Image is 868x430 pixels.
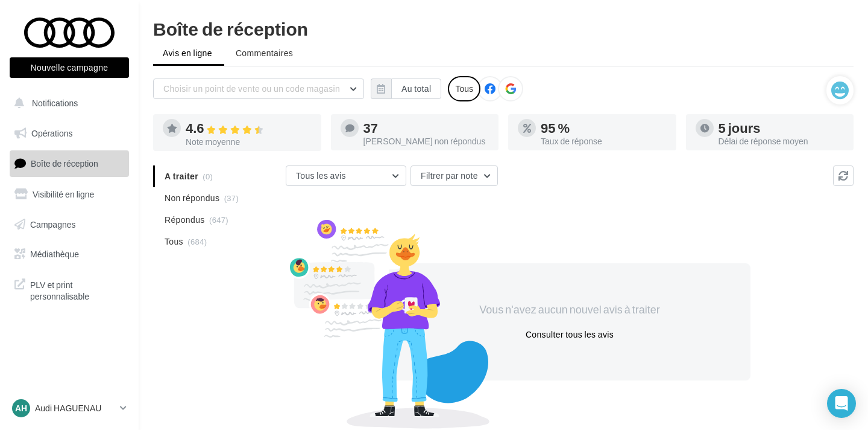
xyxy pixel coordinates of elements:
p: Audi HAGUENAU [35,402,115,414]
div: 5 jours [719,121,844,135]
button: Au total [371,79,441,99]
span: Répondus [165,214,205,226]
button: Consulter tous les avis [521,327,618,342]
span: Médiathèque [30,249,79,259]
span: Non répondus [165,192,219,204]
span: Notifications [32,98,78,108]
span: Tous les avis [296,170,346,181]
span: (684) [187,237,207,246]
div: Note moyenne [186,138,312,146]
span: AH [15,402,27,414]
span: PLV et print personnalisable [30,277,124,303]
div: [PERSON_NAME] non répondus [363,137,489,146]
button: Filtrer par note [410,165,498,186]
div: Open Intercom Messenger [827,389,856,418]
span: (37) [224,193,239,203]
a: Visibilité en ligne [7,182,131,207]
button: Notifications [7,91,127,116]
button: Au total [391,79,441,99]
span: Campagnes [30,219,76,229]
div: 95 % [541,121,667,135]
a: Campagnes [7,212,131,237]
div: 37 [363,121,489,135]
a: Médiathèque [7,242,131,267]
div: Taux de réponse [541,137,667,146]
span: Tous [165,236,183,248]
span: (647) [209,215,228,225]
span: Choisir un point de vente ou un code magasin [163,83,340,94]
a: AH Audi HAGUENAU [10,397,129,420]
button: Tous les avis [286,165,406,186]
a: Boîte de réception [7,150,131,176]
a: PLV et print personnalisable [7,272,131,307]
div: Vous n'avez aucun nouvel avis à traiter [466,302,673,318]
div: Boîte de réception [153,19,854,37]
span: Visibilité en ligne [33,189,94,199]
a: Opérations [7,121,131,146]
span: Commentaires [236,47,293,59]
span: Opérations [31,128,72,138]
div: Délai de réponse moyen [719,137,844,146]
button: Choisir un point de vente ou un code magasin [153,79,364,99]
div: Tous [448,76,480,101]
span: Boîte de réception [31,158,98,168]
button: Nouvelle campagne [10,57,129,78]
div: 4.6 [186,121,312,135]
